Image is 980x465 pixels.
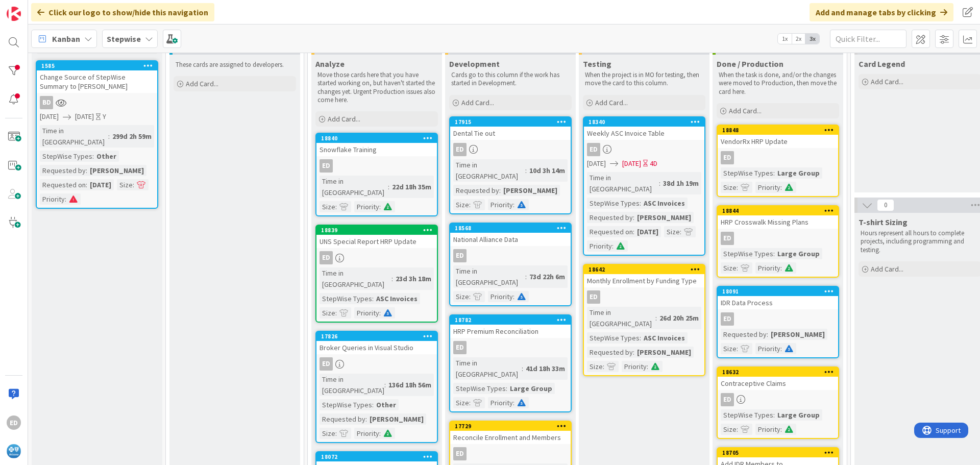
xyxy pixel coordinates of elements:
[176,61,294,69] p: These cards are assigned to developers.
[450,249,571,262] div: ED
[810,3,953,21] div: Add and manage tabs by clicking
[780,182,782,193] span: :
[94,151,119,162] div: Other
[391,273,393,284] span: :
[450,224,571,246] div: 18568National Alliance Data
[522,363,523,374] span: :
[450,315,571,338] div: 18782HRP Premium Reconciliation
[527,271,568,282] div: 73d 22h 6m
[316,134,437,156] div: 18840Snowflake Training
[717,286,839,358] a: 18091IDR Data ProcessEDRequested by:[PERSON_NAME]Size:Priority:
[87,179,114,190] div: [DATE]
[722,288,838,295] div: 18091
[488,199,513,210] div: Priority
[449,116,572,214] a: 17915Dental Tie outEDTime in [GEOGRAPHIC_DATA]:10d 3h 14mRequested by:[PERSON_NAME]Size:Priority:
[87,165,146,176] div: [PERSON_NAME]
[584,265,704,287] div: 18642Monthly Enrollment by Funding Type
[320,251,333,264] div: ED
[650,158,657,169] div: 4D
[792,34,805,44] span: 2x
[388,181,389,192] span: :
[455,118,571,126] div: 17915
[320,428,335,439] div: Size
[37,61,157,93] div: 1585Change Source of StepWise Summary to [PERSON_NAME]
[321,135,437,142] div: 18840
[328,114,360,124] span: Add Card...
[603,361,604,372] span: :
[320,267,391,290] div: Time in [GEOGRAPHIC_DATA]
[36,60,158,209] a: 1585Change Source of StepWise Summary to [PERSON_NAME]BD[DATE][DATE]YTime in [GEOGRAPHIC_DATA]:29...
[453,341,467,354] div: ED
[315,133,438,216] a: 18840Snowflake TrainingEDTime in [GEOGRAPHIC_DATA]:22d 18h 35mSize:Priority:
[622,361,647,372] div: Priority
[40,193,65,205] div: Priority
[186,79,218,88] span: Add Card...
[335,428,337,439] span: :
[31,3,214,21] div: Click our logo to show/hide this navigation
[488,397,513,408] div: Priority
[374,293,420,304] div: ASC Invoices
[780,262,782,274] span: :
[316,341,437,354] div: Broker Queries in Visual Studio
[584,117,704,140] div: 18340Weekly ASC Invoice Table
[633,212,634,223] span: :
[7,415,21,430] div: ED
[461,98,494,107] span: Add Card...
[450,431,571,444] div: Reconcile Enrollment and Members
[501,185,560,196] div: [PERSON_NAME]
[587,212,633,223] div: Requested by
[717,125,839,197] a: 18848VendorRx HRP UpdateEDStepWise Types:Large GroupSize:Priority:
[451,71,570,88] p: Cards go to this column if the work has started in Development.
[721,232,734,245] div: ED
[469,397,471,408] span: :
[718,151,838,164] div: ED
[718,206,838,215] div: 18844
[103,111,106,122] div: Y
[110,131,154,142] div: 299d 2h 59m
[640,332,641,344] span: :
[335,307,337,319] span: :
[320,293,372,304] div: StepWise Types
[372,293,374,304] span: :
[335,201,337,212] span: :
[7,444,21,458] img: avatar
[527,165,568,176] div: 10d 3h 14m
[453,249,467,262] div: ED
[805,34,819,44] span: 3x
[513,397,514,408] span: :
[718,368,838,377] div: 18632
[450,341,571,354] div: ED
[722,207,838,214] div: 18844
[737,343,738,354] span: :
[450,117,571,127] div: 17915
[657,312,701,324] div: 26d 20h 25m
[589,266,704,273] div: 18642
[453,159,525,182] div: Time in [GEOGRAPHIC_DATA]
[584,117,704,127] div: 18340
[775,409,822,421] div: Large Group
[718,135,838,148] div: VendorRx HRP Update
[321,227,437,234] div: 18839
[320,374,384,396] div: Time in [GEOGRAPHIC_DATA]
[40,125,108,148] div: Time in [GEOGRAPHIC_DATA]
[316,159,437,173] div: ED
[86,179,87,190] span: :
[719,71,837,96] p: When the task is done, and/or the changes were moved to Production, then move the card here.
[718,377,838,390] div: Contraceptive Claims
[773,409,775,421] span: :
[718,287,838,309] div: 18091IDR Data Process
[755,182,780,193] div: Priority
[316,143,437,156] div: Snowflake Training
[721,393,734,406] div: ED
[718,393,838,406] div: ED
[721,167,773,179] div: StepWise Types
[718,232,838,245] div: ED
[680,226,681,237] span: :
[453,383,506,394] div: StepWise Types
[40,96,53,109] div: BD
[40,179,86,190] div: Requested on
[587,307,655,329] div: Time in [GEOGRAPHIC_DATA]
[321,333,437,340] div: 17826
[589,118,704,126] div: 18340
[755,343,780,354] div: Priority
